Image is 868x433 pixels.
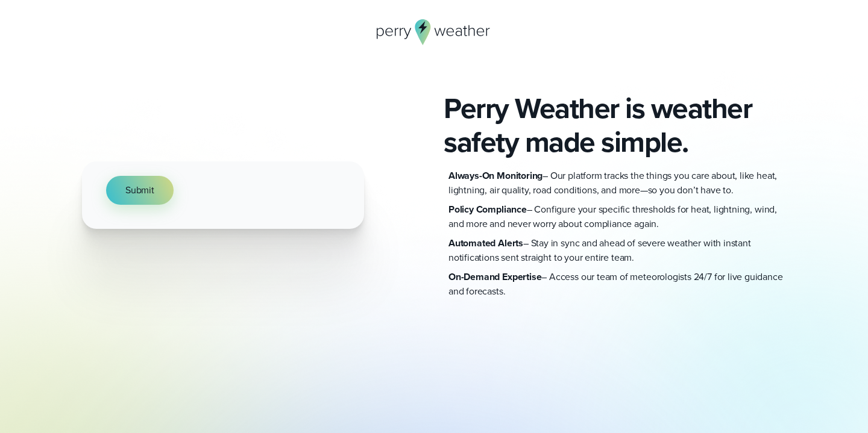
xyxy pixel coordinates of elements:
[106,176,174,205] button: Submit
[448,202,527,216] strong: Policy Compliance
[125,183,154,198] span: Submit
[448,169,542,182] strong: Always-On Monitoring
[448,270,541,284] strong: On-Demand Expertise
[448,236,786,265] p: – Stay in sync and ahead of severe weather with instant notifications sent straight to your entir...
[448,236,523,250] strong: Automated Alerts
[448,270,786,299] p: – Access our team of meteorologists 24/7 for live guidance and forecasts.
[448,202,786,231] p: – Configure your specific thresholds for heat, lightning, wind, and more and never worry about co...
[448,169,786,198] p: – Our platform tracks the things you care about, like heat, lightning, air quality, road conditio...
[444,92,786,159] h2: Perry Weather is weather safety made simple.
